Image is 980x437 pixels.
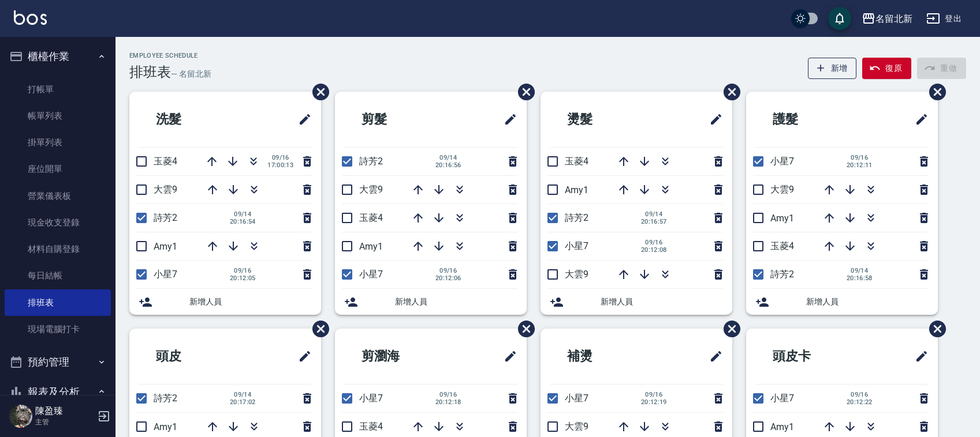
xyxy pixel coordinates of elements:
a: 帳單列表 [5,103,111,129]
span: 刪除班表 [715,312,742,346]
span: 詩芳2 [154,393,177,404]
a: 每日結帳 [5,262,111,289]
h6: — 名留北新 [171,68,211,80]
a: 現金收支登錄 [5,209,111,236]
span: 修改班表的標題 [702,342,723,370]
span: 大雲9 [770,184,794,195]
span: 20:12:05 [230,274,256,282]
h3: 排班表 [129,64,171,80]
span: 09/14 [641,210,667,218]
button: 預約管理 [5,347,111,377]
span: 大雲9 [565,421,588,432]
span: 小星7 [359,269,383,280]
span: 詩芳2 [770,269,794,280]
span: 玉菱4 [359,421,383,432]
button: 新增 [808,58,857,79]
h2: 剪髮 [344,99,450,140]
span: 09/16 [641,391,667,398]
span: 09/16 [641,239,667,246]
span: 20:16:54 [230,218,256,225]
h2: 燙髮 [550,99,656,140]
img: Person [9,405,32,428]
span: 20:17:02 [230,398,256,406]
span: 09/14 [435,154,461,161]
span: 小星7 [770,156,794,167]
a: 營業儀表板 [5,183,111,209]
span: 詩芳2 [359,156,383,167]
h2: 頭皮卡 [755,336,868,377]
span: 20:12:11 [847,161,873,169]
a: 排班表 [5,289,111,316]
span: 修改班表的標題 [702,106,723,133]
a: 打帳單 [5,76,111,103]
span: 小星7 [565,240,588,251]
span: 玉菱4 [770,240,794,251]
span: 大雲9 [359,184,383,195]
span: 詩芳2 [565,212,588,223]
span: 新增人員 [601,296,723,308]
span: 修改班表的標題 [497,342,517,370]
a: 掛單列表 [5,129,111,156]
button: 名留北新 [857,7,917,31]
button: 報表及分析 [5,377,111,407]
h2: 補燙 [550,336,656,377]
div: 名留北新 [875,12,912,26]
span: 修改班表的標題 [497,106,517,133]
h2: 剪瀏海 [344,336,457,377]
h2: 護髮 [755,99,862,140]
span: 20:16:56 [435,161,461,169]
button: 復原 [862,58,911,79]
span: 09/14 [230,210,256,218]
span: 刪除班表 [304,312,331,346]
a: 材料自購登錄 [5,236,111,262]
span: 玉菱4 [154,156,177,167]
button: save [828,7,851,30]
span: 新增人員 [189,296,312,308]
span: 新增人員 [395,296,517,308]
span: 20:16:58 [847,274,873,282]
span: 09/14 [847,267,873,274]
div: 新增人員 [746,289,938,315]
h2: 洗髮 [139,99,245,140]
a: 現場電腦打卡 [5,316,111,342]
span: Amy1 [154,241,177,252]
span: 20:16:57 [641,218,667,225]
span: 修改班表的標題 [908,342,929,370]
span: 詩芳2 [154,212,177,223]
span: 20:12:22 [847,398,873,406]
span: Amy1 [770,421,794,432]
span: Amy1 [565,184,588,195]
span: 20:12:18 [435,398,461,406]
h2: Employee Schedule [129,52,211,59]
div: 新增人員 [335,289,527,315]
span: Amy1 [359,241,383,252]
span: 新增人員 [806,296,929,308]
span: 09/16 [435,267,461,274]
div: 新增人員 [129,289,321,315]
span: 刪除班表 [304,75,331,109]
div: 新增人員 [541,289,732,315]
span: 修改班表的標題 [908,106,929,133]
span: 大雲9 [154,184,177,195]
span: 大雲9 [565,269,588,280]
span: 20:12:08 [641,246,667,254]
span: 小星7 [770,393,794,404]
span: 玉菱4 [359,212,383,223]
span: 09/16 [267,154,293,161]
span: 小星7 [565,393,588,404]
span: 09/16 [230,267,256,274]
span: 刪除班表 [921,312,948,346]
button: 櫃檯作業 [5,42,111,71]
span: 09/16 [435,391,461,398]
span: 刪除班表 [715,75,742,109]
h5: 陳盈臻 [35,405,94,417]
h2: 頭皮 [139,336,245,377]
span: 玉菱4 [565,156,588,167]
span: 修改班表的標題 [291,106,312,133]
span: 刪除班表 [509,75,536,109]
span: 小星7 [154,269,177,280]
span: 17:00:13 [267,161,293,169]
span: 刪除班表 [509,312,536,346]
span: Amy1 [770,213,794,224]
img: Logo [14,10,47,25]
